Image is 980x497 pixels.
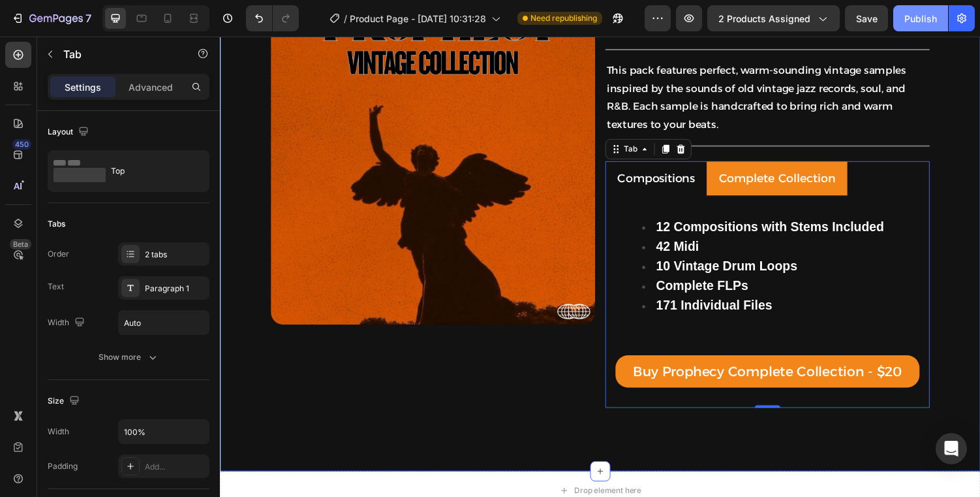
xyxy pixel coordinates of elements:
[449,249,544,264] strong: Complete FLPs
[145,249,206,261] div: 2 tabs
[936,433,967,464] div: Open Intercom Messenger
[365,462,434,473] div: Drop element here
[893,5,948,31] button: Publish
[48,123,91,141] div: Layout
[119,420,209,443] input: Auto
[48,218,65,230] div: Tabs
[409,136,489,157] p: Compositions
[12,139,31,150] div: 450
[48,345,209,369] button: Show more
[145,283,206,295] div: Paragraph 1
[718,12,810,25] span: 2 products assigned
[119,311,209,334] input: Auto
[63,46,174,62] p: Tab
[398,29,707,97] span: This pack features perfect, warm-sounding vintage samples inspired by the sounds of old vintage j...
[904,12,937,25] div: Publish
[65,80,101,94] p: Settings
[129,80,173,94] p: Advanced
[10,239,31,249] div: Beta
[48,314,87,332] div: Width
[407,329,720,362] button: Buy Prophecy Complete Collection - $20
[425,336,703,354] div: Buy Prophecy Complete Collection - $20
[530,12,597,24] span: Need republishing
[449,189,684,203] strong: 12 Compositions with Stems Included
[48,248,69,260] div: Order
[220,37,980,497] iframe: Design area
[48,426,69,438] div: Width
[413,110,432,122] div: Tab
[48,281,64,293] div: Text
[449,270,568,284] strong: 171 Individual Files
[246,5,299,31] div: Undo/Redo
[111,156,191,186] div: Top
[85,10,91,26] p: 7
[449,209,493,223] strong: 42 Midi
[449,229,594,244] strong: 10 Vintage Drum Loops
[99,351,159,364] div: Show more
[344,12,347,25] span: /
[5,5,97,31] button: 7
[145,461,206,473] div: Add...
[707,5,840,31] button: 2 products assigned
[350,12,486,25] span: Product Page - [DATE] 10:31:28
[48,393,82,410] div: Size
[513,136,634,157] p: Complete Collection
[845,5,888,31] button: Save
[856,13,878,24] span: Save
[48,460,78,472] div: Padding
